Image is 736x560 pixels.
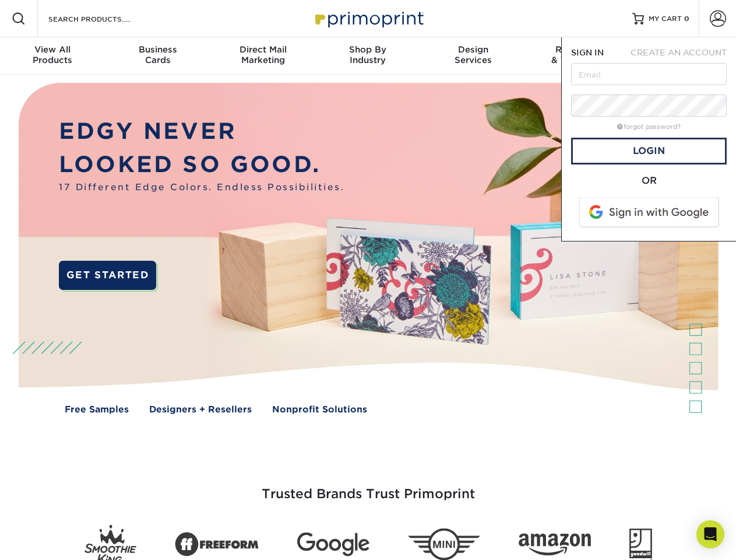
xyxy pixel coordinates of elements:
h3: Trusted Brands Trust Primoprint [27,459,709,516]
a: Free Samples [65,403,129,416]
span: 17 Different Edge Colors. Endless Possibilities. [59,181,344,194]
a: Resources& Templates [526,37,631,75]
img: Amazon [519,534,591,556]
div: Marketing [210,44,315,65]
span: SIGN IN [571,48,604,57]
div: Open Intercom Messenger [696,520,724,548]
span: Shop By [315,44,420,55]
a: forgot password? [617,123,681,131]
p: LOOKED SO GOOD. [59,148,344,181]
a: Login [571,138,727,164]
span: CREATE AN ACCOUNT [631,48,727,57]
span: Resources [526,44,631,55]
span: Business [105,44,210,55]
a: GET STARTED [59,261,156,290]
p: EDGY NEVER [59,115,344,148]
span: MY CART [649,14,682,24]
div: Industry [315,44,420,65]
span: Design [421,44,526,55]
a: BusinessCards [105,37,210,75]
a: Nonprofit Solutions [272,403,367,416]
div: & Templates [526,44,631,65]
img: Goodwill [629,528,652,560]
a: Shop ByIndustry [315,37,420,75]
img: Google [297,533,369,556]
input: Email [571,63,727,85]
img: Primoprint [310,6,427,31]
span: 0 [684,15,689,23]
div: OR [571,174,727,188]
a: Direct MailMarketing [210,37,315,75]
div: Cards [105,44,210,65]
span: Direct Mail [210,44,315,55]
input: SEARCH PRODUCTS..... [47,12,161,26]
div: Services [421,44,526,65]
a: DesignServices [421,37,526,75]
a: Designers + Resellers [149,403,252,416]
